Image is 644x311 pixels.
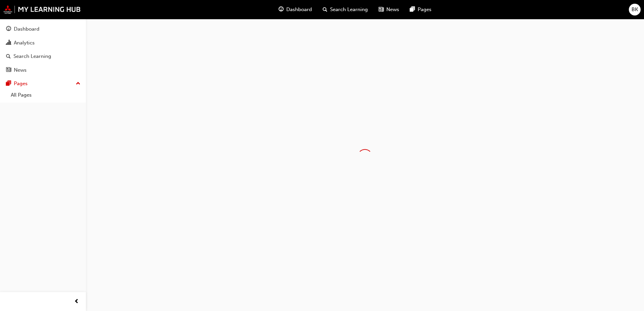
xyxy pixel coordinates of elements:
a: News [3,64,83,76]
span: pages-icon [6,81,11,87]
a: guage-iconDashboard [273,3,317,16]
div: Dashboard [14,25,39,33]
button: Pages [3,77,83,90]
span: pages-icon [410,5,415,14]
span: news-icon [379,5,384,14]
span: news-icon [6,67,11,73]
span: up-icon [76,79,80,88]
img: mmal [3,5,81,14]
div: Search Learning [13,53,51,60]
span: BK [632,6,638,13]
span: Pages [418,6,431,13]
a: news-iconNews [373,3,405,16]
div: News [14,66,27,74]
span: Dashboard [286,6,312,13]
span: chart-icon [6,40,11,46]
a: Dashboard [3,23,83,35]
a: Search Learning [3,50,83,63]
span: search-icon [323,5,327,14]
a: pages-iconPages [405,3,437,16]
a: Analytics [3,37,83,49]
div: Pages [14,80,28,88]
button: DashboardAnalyticsSearch LearningNews [3,22,83,77]
button: BK [629,4,641,15]
span: News [386,6,399,13]
a: All Pages [8,90,83,100]
span: prev-icon [74,298,79,306]
span: Search Learning [330,6,368,13]
div: Analytics [14,39,35,47]
span: guage-icon [279,5,284,14]
span: guage-icon [6,26,11,32]
a: search-iconSearch Learning [317,3,373,16]
span: search-icon [6,54,11,60]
